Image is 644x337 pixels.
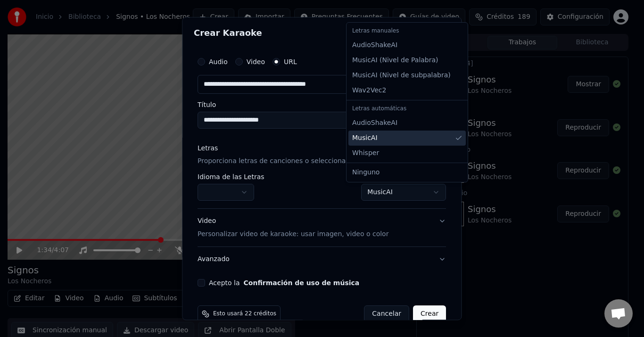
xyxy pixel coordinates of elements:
span: AudioShakeAI [352,118,397,128]
div: Letras automáticas [348,102,466,115]
span: MusicAI [352,133,378,143]
div: Letras manuales [348,25,466,38]
span: AudioShakeAI [352,41,397,50]
span: MusicAI ( Nivel de Palabra ) [352,56,438,65]
span: Ninguno [352,168,380,177]
span: MusicAI ( Nivel de subpalabra ) [352,71,451,80]
span: Whisper [352,148,379,158]
span: Wav2Vec2 [352,86,386,95]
